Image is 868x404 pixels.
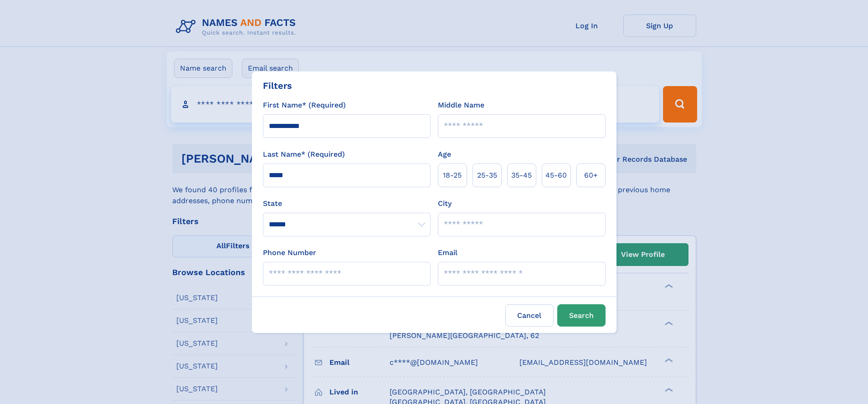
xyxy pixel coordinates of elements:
[263,79,292,92] div: Filters
[477,170,497,181] span: 25‑35
[438,198,452,209] label: City
[263,149,345,160] label: Last Name* (Required)
[263,247,316,258] label: Phone Number
[584,170,598,181] span: 60+
[263,198,431,209] label: State
[263,100,346,111] label: First Name* (Required)
[438,149,451,160] label: Age
[545,170,567,181] span: 45‑60
[438,100,484,111] label: Middle Name
[511,170,532,181] span: 35‑45
[505,304,554,327] label: Cancel
[557,304,606,327] button: Search
[443,170,462,181] span: 18‑25
[438,247,457,258] label: Email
